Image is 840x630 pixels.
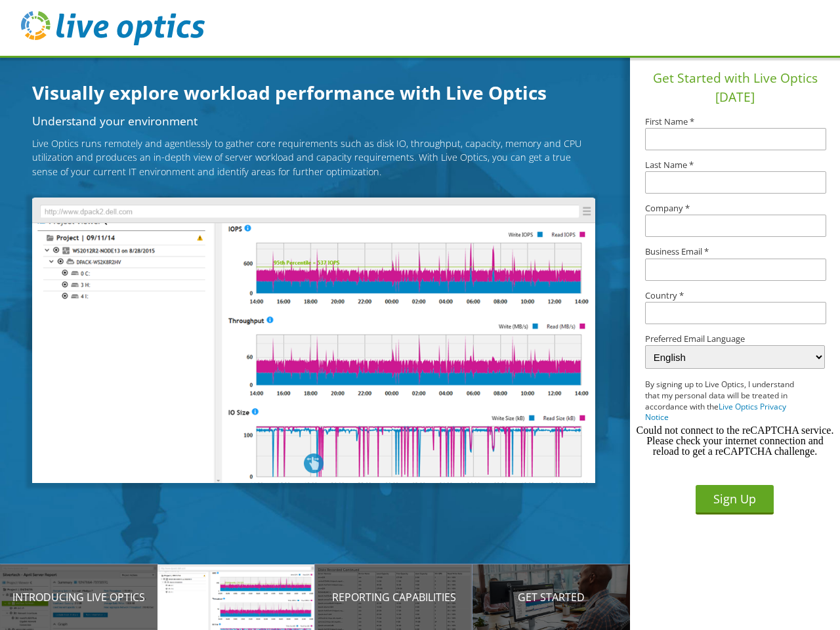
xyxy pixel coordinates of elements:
[635,425,835,457] div: Could not connect to the reCAPTCHA service. Please check your internet connection and reload to g...
[645,379,807,423] p: By signing up to Live Optics, I understand that my personal data will be treated in accordance wi...
[645,335,825,343] label: Preferred Email Language
[645,291,825,300] label: Country *
[32,136,595,179] p: Live Optics runs remotely and agentlessly to gather core requirements such as disk IO, throughput...
[696,485,774,514] button: Sign Up
[645,161,825,169] label: Last Name *
[645,204,825,213] label: Company *
[32,198,595,482] img: Understand your environment
[32,115,595,127] h2: Understand your environment
[645,247,825,256] label: Business Email *
[645,401,786,423] a: Live Optics Privacy Notice
[635,69,835,107] h1: Get Started with Live Optics [DATE]
[645,117,825,126] label: First Name *
[21,11,205,45] img: live_optics_svg.svg
[32,79,610,106] h1: Visually explore workload performance with Live Optics
[472,589,630,605] p: Get Started
[315,589,472,605] p: Reporting Capabilities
